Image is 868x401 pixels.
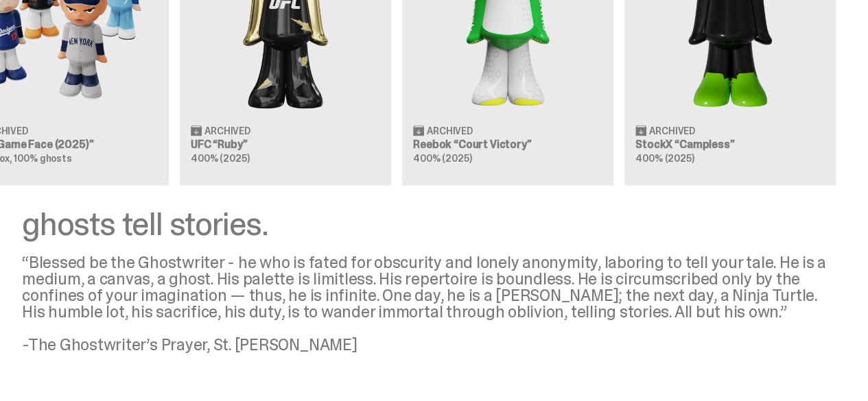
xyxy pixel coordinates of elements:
span: Archived [649,126,695,136]
span: Archived [427,126,473,136]
h3: Reebok “Court Victory” [413,139,602,150]
h3: StockX “Campless” [635,139,825,150]
div: “Blessed be the Ghostwriter - he who is fated for obscurity and lonely anonymity, laboring to tel... [22,254,836,353]
span: 400% (2025) [635,152,694,165]
div: ghosts tell stories. [22,208,836,241]
span: Archived [204,126,250,136]
span: 400% (2025) [191,152,249,165]
h3: UFC “Ruby” [191,139,380,150]
span: 100% ghosts [14,152,71,165]
span: 400% (2025) [413,152,471,165]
